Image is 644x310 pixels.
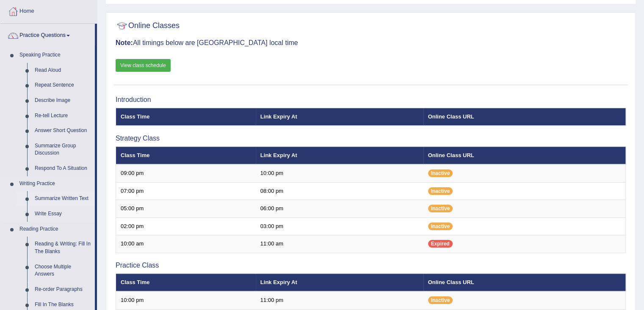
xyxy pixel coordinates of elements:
td: 09:00 pm [116,164,256,182]
a: Summarize Written Text [31,191,95,206]
a: Read Aloud [31,63,95,78]
td: 02:00 pm [116,217,256,235]
td: 10:00 pm [256,164,423,182]
th: Online Class URL [423,273,626,291]
a: Reading & Writing: Fill In The Blanks [31,237,95,259]
span: Expired [428,240,453,248]
a: Reading Practice [16,222,95,237]
span: Inactive [428,187,453,195]
h2: Online Classes [116,20,180,32]
a: Respond To A Situation [31,161,95,176]
td: 10:00 pm [116,291,256,309]
a: Re-order Paragraphs [31,282,95,297]
h3: Strategy Class [116,135,626,142]
h3: All timings below are [GEOGRAPHIC_DATA] local time [116,39,626,47]
h3: Introduction [116,96,626,104]
th: Class Time [116,108,256,126]
span: Inactive [428,169,453,177]
td: 11:00 am [256,235,423,253]
span: Inactive [428,205,453,212]
span: Inactive [428,223,453,230]
b: Note: [116,39,133,46]
a: Repeat Sentence [31,78,95,93]
th: Link Expiry At [256,147,423,164]
th: Link Expiry At [256,273,423,291]
th: Class Time [116,147,256,164]
th: Link Expiry At [256,108,423,126]
a: View class schedule [116,59,171,72]
td: 08:00 pm [256,182,423,200]
a: Practice Questions [0,24,95,45]
a: Write Essay [31,206,95,222]
td: 05:00 pm [116,200,256,218]
th: Online Class URL [423,108,626,126]
a: Speaking Practice [16,48,95,63]
td: 11:00 pm [256,291,423,309]
a: Re-tell Lecture [31,108,95,124]
td: 06:00 pm [256,200,423,218]
a: Writing Practice [16,176,95,192]
td: 03:00 pm [256,217,423,235]
th: Online Class URL [423,147,626,164]
h3: Practice Class [116,262,626,269]
th: Class Time [116,273,256,291]
span: Inactive [428,296,453,304]
a: Describe Image [31,93,95,108]
a: Choose Multiple Answers [31,259,95,282]
a: Answer Short Question [31,123,95,138]
td: 10:00 am [116,235,256,253]
td: 07:00 pm [116,182,256,200]
a: Summarize Group Discussion [31,138,95,161]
